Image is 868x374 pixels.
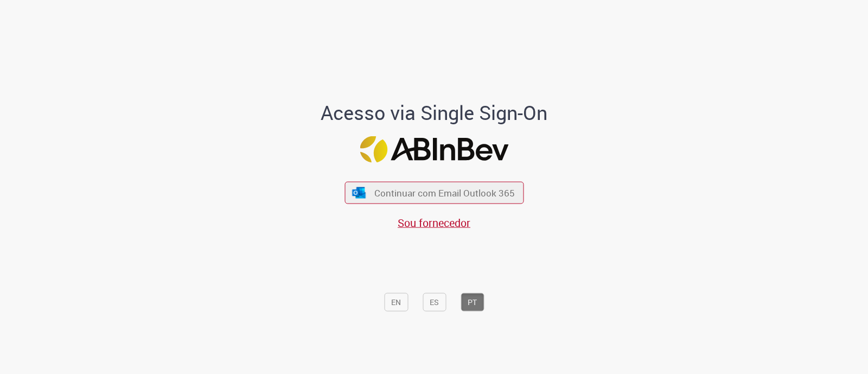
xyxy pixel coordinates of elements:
button: EN [384,293,408,311]
span: Continuar com Email Outlook 365 [374,187,515,199]
h1: Acesso via Single Sign-On [284,102,585,123]
button: ES [423,293,446,311]
button: ícone Azure/Microsoft 360 Continuar com Email Outlook 365 [344,182,524,204]
img: Logo ABInBev [360,136,508,163]
img: ícone Azure/Microsoft 360 [352,187,367,198]
a: Sou fornecedor [398,215,470,230]
button: PT [461,293,484,311]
